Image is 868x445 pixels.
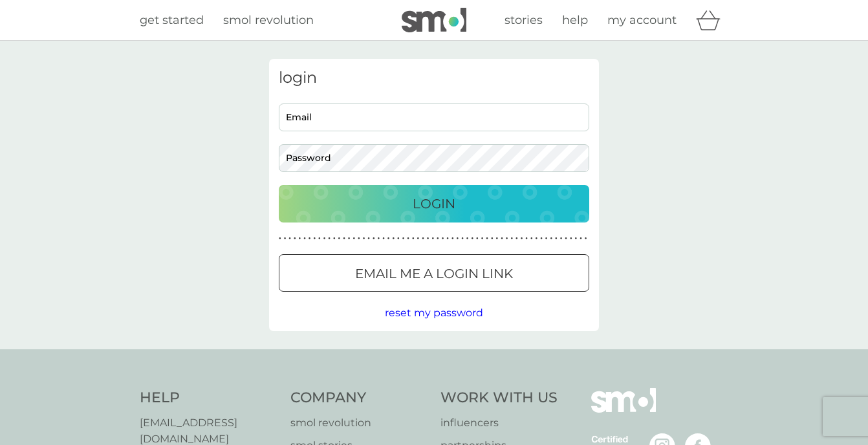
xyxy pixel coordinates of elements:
[363,235,365,242] p: ●
[501,235,503,242] p: ●
[570,235,572,242] p: ●
[471,235,473,242] p: ●
[437,235,439,242] p: ●
[422,235,424,242] p: ●
[392,235,395,242] p: ●
[353,235,355,242] p: ●
[279,185,589,222] button: Login
[562,11,588,30] a: help
[284,235,287,242] p: ●
[486,235,488,242] p: ●
[545,235,548,242] p: ●
[530,235,533,242] p: ●
[373,235,375,242] p: ●
[303,235,306,242] p: ●
[407,235,409,242] p: ●
[387,235,390,242] p: ●
[417,235,420,242] p: ●
[580,235,582,242] p: ●
[382,235,385,242] p: ●
[288,235,291,242] p: ●
[446,235,449,242] p: ●
[562,13,588,27] span: help
[223,13,314,27] span: smol revolution
[540,235,543,242] p: ●
[466,235,469,242] p: ●
[279,235,281,242] p: ●
[427,235,429,242] p: ●
[397,235,400,242] p: ●
[521,235,523,242] p: ●
[385,307,483,319] span: reset my password
[323,235,326,242] p: ●
[290,415,428,431] a: smol revolution
[555,235,558,242] p: ●
[440,415,558,431] a: influencers
[505,13,543,27] span: stories
[355,263,513,284] p: Email me a login link
[607,11,677,30] a: my account
[279,69,589,87] h3: login
[313,235,316,242] p: ●
[333,235,336,242] p: ●
[294,235,296,242] p: ●
[412,235,415,242] p: ●
[440,388,558,408] h4: Work With Us
[140,388,277,408] h4: Help
[696,7,728,33] div: basket
[550,235,552,242] p: ●
[140,11,204,30] a: get started
[413,193,455,214] p: Login
[338,235,341,242] p: ●
[461,235,464,242] p: ●
[525,235,528,242] p: ●
[565,235,567,242] p: ●
[591,388,656,432] img: smol
[476,235,479,242] p: ●
[402,8,466,32] img: smol
[481,235,484,242] p: ●
[442,235,444,242] p: ●
[505,11,543,30] a: stories
[279,254,589,292] button: Email me a login link
[348,235,351,242] p: ●
[510,235,513,242] p: ●
[457,235,459,242] p: ●
[328,235,331,242] p: ●
[385,305,483,321] button: reset my password
[318,235,321,242] p: ●
[140,13,204,27] span: get started
[431,235,434,242] p: ●
[367,235,370,242] p: ●
[309,235,311,242] p: ●
[515,235,518,242] p: ●
[378,235,380,242] p: ●
[506,235,508,242] p: ●
[299,235,301,242] p: ●
[585,235,587,242] p: ●
[358,235,360,242] p: ●
[536,235,538,242] p: ●
[491,235,494,242] p: ●
[290,388,428,408] h4: Company
[575,235,578,242] p: ●
[560,235,563,242] p: ●
[402,235,405,242] p: ●
[223,11,314,30] a: smol revolution
[607,13,677,27] span: my account
[496,235,499,242] p: ●
[451,235,454,242] p: ●
[343,235,345,242] p: ●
